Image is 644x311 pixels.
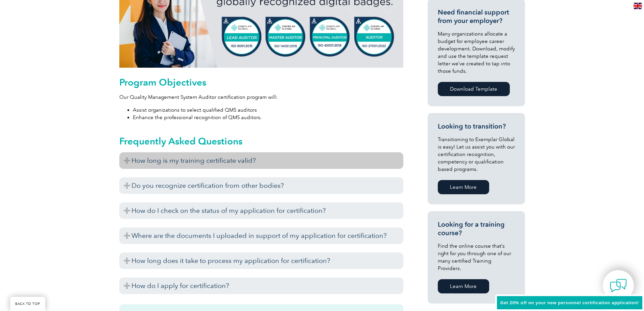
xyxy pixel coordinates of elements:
img: en [634,3,642,9]
p: Transitioning to Exemplar Global is easy! Let us assist you with our certification recognition, c... [438,136,515,173]
h3: How do I apply for certification? [119,277,403,294]
h3: How long is my training certificate valid? [119,152,403,169]
li: Assist organizations to select qualified QMS auditors [133,106,403,114]
p: Many organizations allocate a budget for employee career development. Download, modify and use th... [438,30,515,75]
h3: How do I check on the status of my application for certification? [119,202,403,219]
h2: Frequently Asked Questions [119,136,403,147]
a: Learn More [438,180,489,194]
h3: Looking for a training course? [438,220,515,237]
a: BACK TO TOP [10,297,45,311]
a: Learn More [438,279,489,293]
p: Our Quality Management System Auditor certification program will: [119,93,403,101]
h2: Program Objectives [119,77,403,88]
h3: Need financial support from your employer? [438,8,515,25]
h3: Where are the documents I uploaded in support of my application for certification? [119,227,403,244]
h3: Looking to transition? [438,122,515,131]
a: Download Template [438,82,510,96]
h3: Do you recognize certification from other bodies? [119,177,403,194]
p: Find the online course that’s right for you through one of our many certified Training Providers. [438,242,515,272]
img: contact-chat.png [610,277,627,294]
li: Enhance the professional recognition of QMS auditors. [133,114,403,121]
span: Get 20% off on your new personnel certification application! [500,300,639,305]
h3: How long does it take to process my application for certification? [119,252,403,269]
